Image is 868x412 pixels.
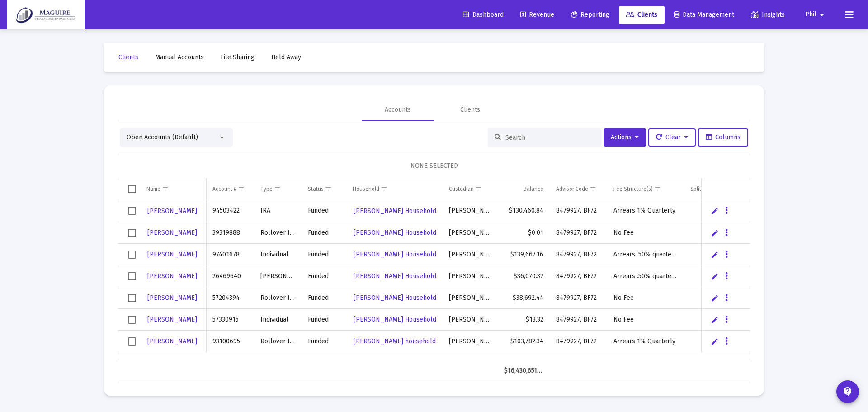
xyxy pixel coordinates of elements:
a: [PERSON_NAME] Household [353,248,437,261]
td: Column Status [302,178,346,200]
td: Column Name [140,178,206,200]
span: Show filter options for column 'Status' [325,185,332,192]
td: Rollover IRA [254,352,302,374]
span: [PERSON_NAME] [147,207,197,215]
span: Phil [805,11,816,19]
div: Type [260,185,273,193]
td: [PERSON_NAME] [443,287,498,309]
a: [PERSON_NAME] [146,270,198,283]
a: File Sharing [213,48,262,66]
td: Rollover IRA [254,287,302,309]
span: Insights [751,11,785,19]
span: [PERSON_NAME] household [354,337,436,345]
td: 94503422 [206,200,254,222]
div: Data grid [118,178,750,382]
span: Clients [626,11,657,19]
td: 97401678 [206,244,254,265]
span: [PERSON_NAME] [147,316,197,323]
span: Show filter options for column 'Name' [162,185,169,192]
div: Funded [308,315,340,324]
button: Clear [648,128,696,147]
a: Clients [619,6,665,24]
td: 8479927, BF72 [550,222,608,244]
td: $103,782.34 [498,331,550,352]
td: [PERSON_NAME] [443,265,498,287]
td: 8479927, BF72 [550,200,608,222]
td: Individual [254,244,302,265]
span: [PERSON_NAME] [147,337,197,345]
div: Accounts [385,105,411,114]
div: Custodian [449,185,474,193]
td: 95186598 [206,352,254,374]
span: File Sharing [221,53,255,61]
td: [PERSON_NAME] [443,244,498,265]
td: 8479927, BF72 [550,244,608,265]
td: $37,169.41 [498,352,550,374]
td: 26469640 [206,265,254,287]
div: $16,430,651.98 [504,366,543,375]
div: Select row [128,337,136,346]
div: Household [353,185,379,193]
div: Funded [308,359,340,368]
td: 8479927, BF72 [550,309,608,331]
span: [PERSON_NAME] household [354,359,436,367]
td: $0.01 [498,222,550,244]
div: Account # [212,185,236,193]
span: Reporting [571,11,609,19]
td: $139,667.16 [498,244,550,265]
td: 8479927, BF72 [550,352,608,374]
span: Show filter options for column 'Custodian' [475,185,482,192]
span: [PERSON_NAME] Household [354,251,436,258]
td: IRA [254,200,302,222]
td: [PERSON_NAME] [443,309,498,331]
span: Dashboard [463,11,504,19]
td: 57330915 [206,309,254,331]
a: [PERSON_NAME] [146,291,198,304]
div: Funded [308,250,340,259]
span: Data Management [674,11,734,19]
span: Clear [656,133,688,141]
mat-icon: arrow_drop_down [816,6,827,24]
span: Show filter options for column 'Advisor Code' [590,185,596,192]
td: [PERSON_NAME] [254,265,302,287]
td: Arrears .50% quarterly [607,244,684,265]
td: $130,460.84 [498,200,550,222]
div: Funded [308,272,340,281]
a: Edit [711,251,719,259]
td: 39319888 [206,222,254,244]
div: Funded [308,294,340,303]
input: Search [505,134,594,142]
div: Advisor Code [556,185,588,193]
td: $13.32 [498,309,550,331]
span: Manual Accounts [155,53,204,61]
span: [PERSON_NAME] Household [354,316,436,323]
a: [PERSON_NAME] [146,248,198,261]
a: [PERSON_NAME] Household [353,226,437,239]
a: [PERSON_NAME] Household [353,270,437,283]
td: [PERSON_NAME] [443,200,498,222]
td: Arrears 1% Quarterly [607,352,684,374]
div: Select all [128,185,136,193]
a: [PERSON_NAME] Household [353,204,437,218]
td: No Fee [607,222,684,244]
td: Rollover IRA [254,222,302,244]
span: Held Away [271,53,301,61]
td: 57204394 [206,287,254,309]
span: Clients [118,53,138,61]
span: [PERSON_NAME] Household [354,207,436,215]
td: [PERSON_NAME] [443,331,498,352]
div: Select row [128,316,136,324]
div: Status [308,185,324,193]
mat-icon: contact_support [842,386,853,397]
span: Show filter options for column 'Fee Structure(s)' [654,185,661,192]
span: [PERSON_NAME] [147,294,197,302]
button: Columns [698,128,748,147]
div: Select row [128,229,136,237]
td: 93100695 [206,331,254,352]
td: Column Balance [498,178,550,200]
td: Column Household [346,178,443,200]
span: [PERSON_NAME] Household [354,272,436,280]
a: [PERSON_NAME] household [353,356,437,369]
a: Revenue [513,6,561,24]
span: [PERSON_NAME] [147,251,197,258]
